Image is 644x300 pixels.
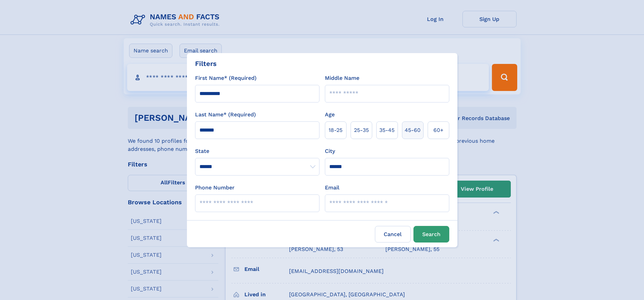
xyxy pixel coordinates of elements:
label: Cancel [375,226,411,243]
span: 18‑25 [329,126,342,134]
div: Filters [195,59,217,69]
button: Search [413,226,449,243]
span: 60+ [433,126,444,134]
label: City [325,147,335,155]
label: Last Name* (Required) [195,111,256,119]
span: 35‑45 [379,126,395,134]
span: 25‑35 [354,126,369,134]
label: Age [325,111,335,119]
label: Email [325,184,339,192]
label: State [195,147,319,155]
span: 45‑60 [405,126,421,134]
label: Middle Name [325,74,359,82]
label: Phone Number [195,184,235,192]
label: First Name* (Required) [195,74,257,82]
